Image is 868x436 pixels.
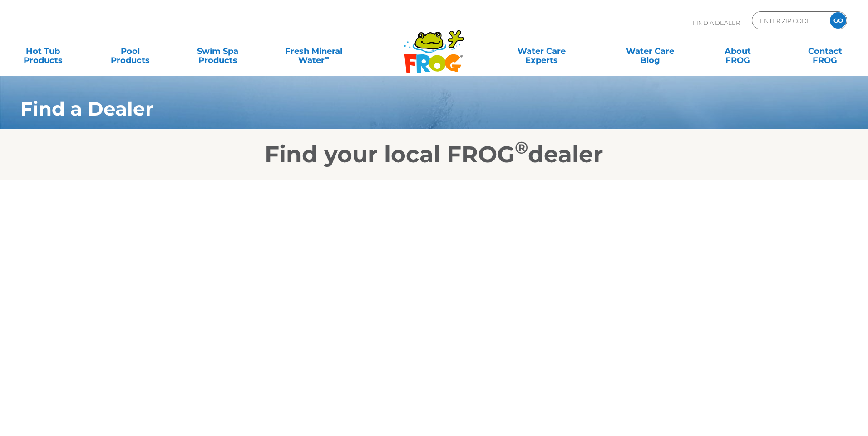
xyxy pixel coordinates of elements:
img: Frog Products Logo [399,18,469,73]
a: Swim SpaProducts [184,42,252,60]
a: ContactFROG [791,42,859,60]
a: Water CareExperts [486,42,597,60]
p: Find A Dealer [693,11,740,34]
a: Hot TubProducts [9,42,77,60]
a: Fresh MineralWater∞ [271,42,356,60]
h2: Find your local FROG dealer [7,141,861,168]
a: PoolProducts [97,42,165,60]
sup: ® [515,137,528,158]
sup: ∞ [325,54,329,61]
h1: Find a Dealer [20,98,776,120]
input: GO [830,12,846,29]
a: AboutFROG [704,42,772,60]
a: Water CareBlog [616,42,684,60]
